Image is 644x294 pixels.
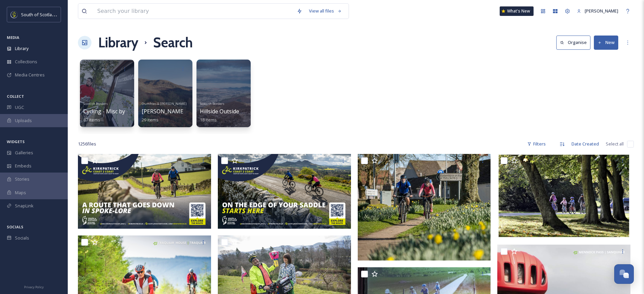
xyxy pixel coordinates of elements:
[568,137,602,151] div: Date Created
[7,94,24,99] span: COLLECT
[500,6,534,16] a: What's New
[153,32,193,53] h1: Search
[585,8,618,14] span: [PERSON_NAME]
[142,100,230,123] a: Dumfries & [PERSON_NAME][PERSON_NAME] Cycling Holidays*29 items
[21,11,98,18] span: South of Scotland Destination Alliance
[11,11,18,18] img: images.jpeg
[15,176,29,182] span: Stories
[15,189,26,196] span: Maps
[200,101,224,106] span: Scottish Borders
[15,104,24,111] span: UGC
[15,117,32,124] span: Uploads
[15,203,34,209] span: SnapLink
[594,36,618,49] button: New
[83,108,137,115] span: Cycling - Misc by SBC
[142,117,159,123] span: 29 items
[15,150,33,156] span: Galleries
[83,100,137,123] a: Scottish BordersCycling - Misc by SBC87 items
[142,101,187,106] span: Dumfries & [PERSON_NAME]
[524,137,549,151] div: Filters
[15,59,37,65] span: Collections
[78,154,211,229] img: TV Screen Ads KC2C Dumfries.png
[614,264,634,284] button: Open Chat
[218,154,351,229] img: TV Screen Ads KC2C Scotts View.png
[83,101,108,106] span: Scottish Borders
[98,32,138,53] a: Library
[24,285,44,289] span: Privacy Policy
[200,117,217,123] span: 18 items
[24,282,44,291] a: Privacy Policy
[7,139,25,144] span: WIDGETS
[497,154,630,238] img: 51.jpg
[7,35,19,40] span: MEDIA
[142,108,230,115] span: [PERSON_NAME] Cycling Holidays*
[306,4,345,18] a: View all files
[574,4,622,18] a: [PERSON_NAME]
[94,4,293,19] input: Search your library
[83,117,100,123] span: 87 items
[15,235,29,241] span: Socials
[556,36,590,49] button: Organise
[15,45,28,52] span: Library
[606,141,624,147] span: Select all
[200,100,329,123] a: Scottish BordersHillside Outside - Cycling, MTB, Gravel, Road Biking18 items
[358,154,491,260] img: discoversouthscotland_09302024_18029032837930466.jpg
[15,72,45,78] span: Media Centres
[200,108,329,115] span: Hillside Outside - Cycling, MTB, Gravel, Road Biking
[15,163,32,169] span: Embeds
[7,224,23,229] span: SOCIALS
[78,141,96,147] span: 1256 file s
